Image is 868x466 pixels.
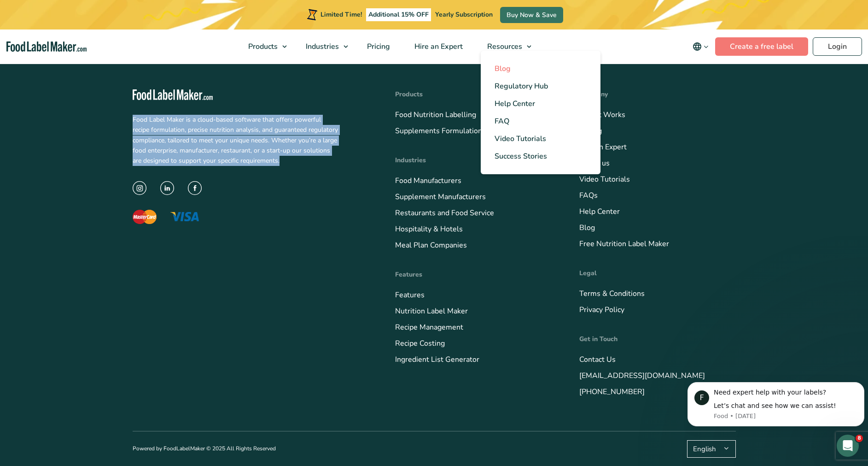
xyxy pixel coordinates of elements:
a: Food Nutrition Labelling [395,110,476,120]
p: Food Label Maker is a cloud-based software that offers powerful recipe formulation, precise nutri... [133,115,338,166]
span: Pricing [364,41,391,52]
a: Help Center [481,95,600,112]
a: [EMAIL_ADDRESS][DOMAIN_NAME] [579,371,705,381]
span: Limited Time! [320,10,362,19]
img: The Mastercard logo displaying a red circle saying [133,210,157,224]
a: Regulatory Hub [481,77,600,95]
a: Video Tutorials [579,174,630,184]
h4: Products [395,89,552,99]
span: Industries [303,41,340,52]
a: Buy Now & Save [500,7,563,23]
a: Blog [481,60,600,77]
a: Recipe Management [395,322,463,332]
a: [PHONE_NUMBER] [579,387,645,397]
h4: Legal [579,268,736,278]
a: Terms & Conditions [579,289,645,299]
span: Products [245,41,279,52]
a: Video Tutorials [481,130,600,147]
button: English [687,440,736,458]
img: The Visa logo with blue letters and a yellow flick above the [170,212,199,221]
span: Yearly Subscription [435,10,493,19]
a: Products [236,29,291,64]
a: Food Manufacturers [395,176,461,186]
span: Resources [484,41,523,52]
img: Food Label Maker - white [133,89,213,100]
span: Regulatory Hub [495,81,548,91]
iframe: Intercom notifications message [684,368,868,441]
a: Hospitality & Hotels [395,224,463,234]
a: Contact Us [579,354,616,365]
a: Ingredient List Generator [395,354,479,365]
span: FAQ [495,116,509,126]
a: Supplements Formulation & Labelling [395,126,522,136]
a: Privacy Policy [579,305,624,315]
a: How it Works [579,110,625,120]
a: Hire an Expert [402,29,473,64]
a: FAQs [579,190,598,201]
a: Success Stories [481,147,600,165]
a: Industries [294,29,353,64]
h4: Company [579,89,736,99]
a: Resources [475,29,536,64]
a: FAQ [481,112,600,130]
p: Powered by FoodLabelMaker © 2025 All Rights Reserved [133,444,276,453]
a: Free Nutrition Label Maker [579,239,669,249]
h4: Get in Touch [579,334,736,344]
a: Pricing [355,29,400,64]
span: 8 [856,435,863,442]
a: Help Center [579,206,620,217]
a: Recipe Costing [395,338,445,348]
span: Blog [495,64,511,74]
span: Video Tutorials [495,134,546,144]
a: Features [395,290,425,300]
span: Hire an Expert [412,41,464,52]
a: Restaurants and Food Service [395,208,494,218]
span: Success Stories [495,151,547,161]
h4: Features [395,270,552,279]
a: Create a free label [715,37,808,56]
a: Login [813,37,862,56]
h4: Industries [395,155,552,165]
a: Hire an Expert [579,142,627,152]
a: Supplement Manufacturers [395,192,486,202]
span: Additional 15% OFF [366,8,431,21]
img: instagram icon [133,181,146,195]
a: Nutrition Label Maker [395,306,468,316]
a: Blog [579,223,595,233]
span: Help Center [495,99,535,109]
iframe: Intercom live chat [837,435,859,457]
a: Meal Plan Companies [395,240,467,250]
